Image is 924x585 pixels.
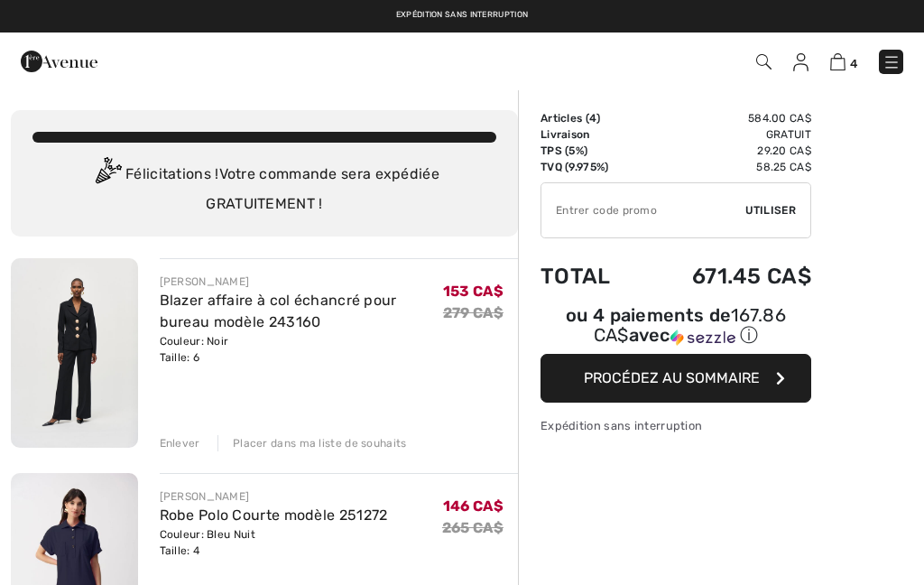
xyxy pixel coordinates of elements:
a: 1ère Avenue [21,51,97,69]
span: 4 [589,112,596,125]
img: Blazer affaire à col échancré pour bureau modèle 243160 [11,258,138,448]
s: 279 CA$ [443,304,504,321]
img: Sezzle [670,330,735,346]
div: Enlever [160,435,200,451]
td: 584.00 CA$ [641,110,811,126]
s: 265 CA$ [442,519,504,536]
button: Procédez au sommaire [541,354,811,403]
img: Mes infos [793,53,808,71]
img: Congratulation2.svg [89,157,125,193]
span: 146 CA$ [443,497,504,515]
td: TVQ (9.975%) [541,159,641,175]
div: [PERSON_NAME] [160,274,443,290]
img: Recherche [756,54,772,70]
td: Livraison [541,126,641,143]
td: 29.20 CA$ [641,143,811,159]
input: Code promo [541,183,745,237]
span: 167.86 CA$ [594,304,786,346]
div: Félicitations ! Votre commande sera expédiée GRATUITEMENT ! [32,157,496,215]
td: 58.25 CA$ [641,159,811,175]
div: Expédition sans interruption [541,417,811,434]
a: 4 [830,51,857,72]
td: Gratuit [641,126,811,143]
td: TPS (5%) [541,143,641,159]
div: [PERSON_NAME] [160,488,388,505]
span: 4 [850,57,857,70]
img: 1ère Avenue [21,43,97,79]
span: Utiliser [745,202,796,218]
td: 671.45 CA$ [641,246,811,307]
img: Menu [882,53,901,71]
div: Couleur: Noir Taille: 6 [160,333,443,366]
div: ou 4 paiements de167.86 CA$avecSezzle Cliquez pour en savoir plus sur Sezzle [541,307,811,354]
div: Couleur: Bleu Nuit Taille: 4 [160,526,388,559]
div: ou 4 paiements de avec [541,307,811,348]
span: Procédez au sommaire [584,369,760,386]
td: Articles ( ) [541,110,641,126]
a: Blazer affaire à col échancré pour bureau modèle 243160 [160,292,397,330]
a: Robe Polo Courte modèle 251272 [160,506,388,524]
td: Total [541,246,641,307]
div: Placer dans ma liste de souhaits [217,435,407,451]
img: Panier d'achat [830,53,845,70]
span: 153 CA$ [443,283,504,300]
